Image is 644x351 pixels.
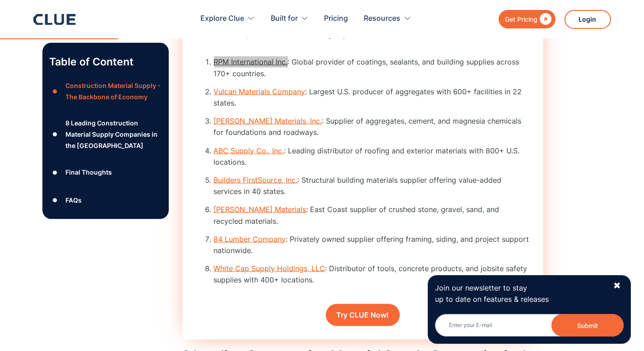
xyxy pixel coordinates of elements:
a: ABC Supply Co., Inc. [214,146,284,155]
li: : Distributor of tools, concrete products, and jobsite safety supplies with 400+ locations. [214,263,530,286]
div: Final Thoughts [65,166,112,178]
li: : East Coast supplier of crushed stone, gravel, sand, and recycled materials. [214,204,530,226]
li: : Leading distributor of roofing and exterior materials with 800+ U.S. locations. [214,145,530,168]
div:  [538,14,552,25]
div: Explore Clue [200,5,244,33]
a: Login [565,10,611,29]
div: Built for [271,5,298,33]
a: ●8 Leading Construction Material Supply Companies in the [GEOGRAPHIC_DATA] [50,117,162,152]
a: [PERSON_NAME] Materials [214,205,306,214]
div: Resources [364,5,401,33]
a: Pricing [324,5,348,33]
a: ●Construction Material Supply - The Backbone of Economy [50,80,162,102]
li: : Largest U.S. producer of aggregates with 600+ facilities in 22 states. [214,86,530,109]
div: FAQs [65,194,82,206]
div: ● [50,166,60,179]
a: RPM International Inc. [214,57,288,66]
a: [PERSON_NAME] Materials, Inc. [214,116,322,125]
li: : Structural building materials supplier offering value-added services in 40 states. [214,175,530,197]
li: : Privately owned supplier offering framing, siding, and project support nationwide. [214,234,530,256]
div: Construction Material Supply - The Backbone of Economy [65,80,161,102]
div: ● [50,85,60,98]
div: ● [50,194,60,207]
div: ✖ [613,280,621,291]
div: Get Pricing [505,14,538,25]
button: Submit [551,314,624,337]
a: Try CLUE Now! [326,304,400,326]
a: Vulcan Materials Company [214,87,306,96]
p: Table of Content [50,55,162,69]
div: 8 Leading Construction Material Supply Companies in the [GEOGRAPHIC_DATA] [65,117,161,152]
div: Resources [364,5,412,33]
a: Builders FirstSource, Inc. [214,175,298,185]
a: 84 Lumber Company [214,235,286,244]
a: ●FAQs [50,194,162,207]
p: Join our newsletter to stay up to date on features & releases [435,282,605,305]
li: : Global provider of coatings, sealants, and building supplies across 170+ countries. [214,56,530,79]
div: Explore Clue [200,5,255,33]
a: Get Pricing [499,10,556,28]
a: ●Final Thoughts [50,166,162,179]
div: Built for [271,5,309,33]
a: White Cap Supply Holdings, LLC [214,264,325,273]
div: ● [50,128,60,141]
input: Enter your E-mail [435,314,624,337]
li: : Supplier of aggregates, cement, and magnesia chemicals for foundations and roadways. [214,115,530,138]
